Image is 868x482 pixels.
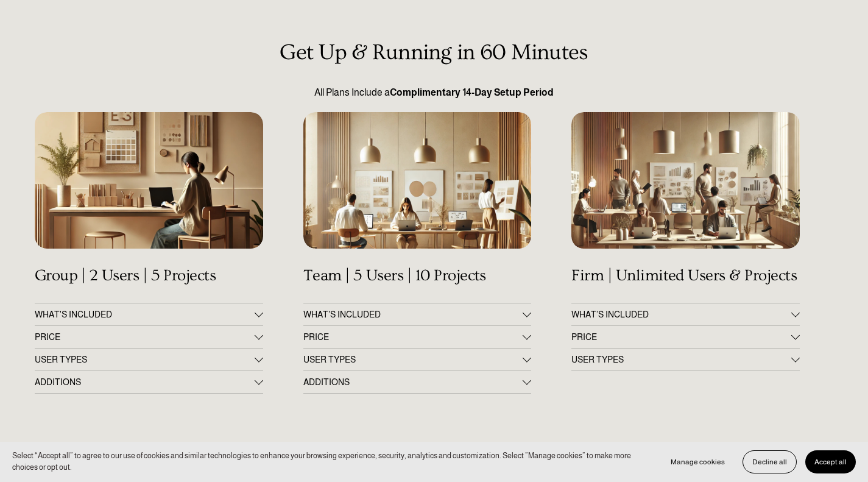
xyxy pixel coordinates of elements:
[303,377,523,387] span: ADDITIONS
[303,355,523,364] span: USER TYPES
[35,303,263,325] button: WHAT'S INCLUDED
[35,349,263,370] button: USER TYPES
[571,326,800,348] button: PRICE
[303,310,523,319] span: WHAT'S INCLUDED
[303,266,532,285] h4: Team | 5 Users | 10 Projects
[35,332,255,342] span: PRICE
[571,303,800,325] button: WHAT’S INCLUDED
[303,371,532,393] button: ADDITIONS
[571,310,791,319] span: WHAT’S INCLUDED
[35,355,255,364] span: USER TYPES
[571,355,791,364] span: USER TYPES
[662,450,734,473] button: Manage cookies
[571,266,800,285] h4: Firm | Unlimited Users & Projects
[35,310,255,319] span: WHAT'S INCLUDED
[12,450,649,473] p: Select “Accept all” to agree to our use of cookies and similar technologies to enhance your brows...
[35,266,263,285] h4: Group | 2 Users | 5 Projects
[303,349,532,370] button: USER TYPES
[752,458,787,466] span: Decline all
[571,332,791,342] span: PRICE
[35,377,255,387] span: ADDITIONS
[303,332,523,342] span: PRICE
[571,349,800,370] button: USER TYPES
[814,458,847,466] span: Accept all
[35,85,833,100] p: All Plans Include a
[805,450,856,473] button: Accept all
[671,458,725,466] span: Manage cookies
[303,303,532,325] button: WHAT'S INCLUDED
[303,326,532,348] button: PRICE
[743,450,797,473] button: Decline all
[35,371,263,393] button: ADDITIONS
[35,326,263,348] button: PRICE
[390,87,554,97] strong: Complimentary 14-Day Setup Period
[35,40,833,66] h3: Get Up & Running in 60 Minutes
